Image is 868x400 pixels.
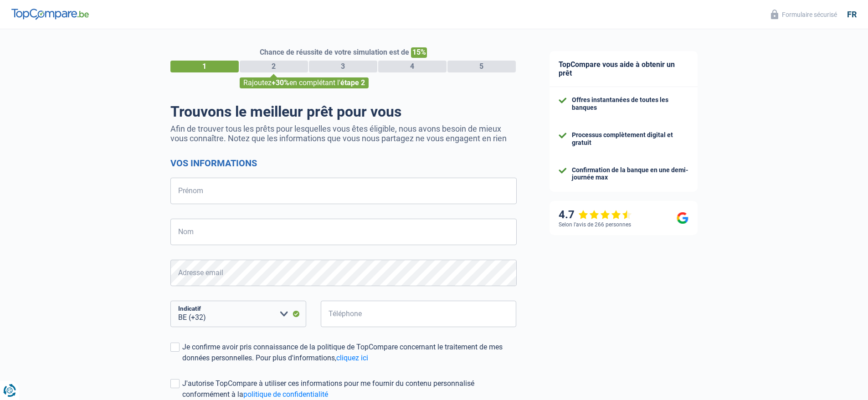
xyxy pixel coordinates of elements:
div: Processus complètement digital et gratuit [572,131,688,147]
div: fr [847,10,857,20]
div: Selon l’avis de 266 personnes [559,221,631,228]
div: 1 [170,61,239,72]
input: 401020304 [321,301,517,327]
span: 15% [411,47,427,58]
button: Formulaire sécurisé [765,7,842,22]
span: étape 2 [340,78,365,87]
div: Confirmation de la banque en une demi-journée max [572,166,688,182]
div: 5 [447,61,516,72]
h1: Trouvons le meilleur prêt pour vous [170,103,517,120]
p: Afin de trouver tous les prêts pour lesquelles vous êtes éligible, nous avons besoin de mieux vou... [170,124,517,143]
div: 4.7 [559,208,632,221]
div: Je confirme avoir pris connaissance de la politique de TopCompare concernant le traitement de mes... [182,342,517,364]
div: Offres instantanées de toutes les banques [572,96,688,112]
h2: Vos informations [170,158,517,169]
img: TopCompare Logo [11,9,89,20]
div: 2 [240,61,308,72]
a: politique de confidentialité [243,390,328,399]
span: Chance de réussite de votre simulation est de [260,48,409,56]
div: 3 [309,61,377,72]
a: cliquez ici [336,354,368,362]
div: 4 [378,61,447,72]
div: J'autorise TopCompare à utiliser ces informations pour me fournir du contenu personnalisé conform... [182,378,517,400]
span: +30% [272,78,289,87]
div: Rajoutez en complétant l' [240,77,369,88]
div: TopCompare vous aide à obtenir un prêt [550,51,698,87]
